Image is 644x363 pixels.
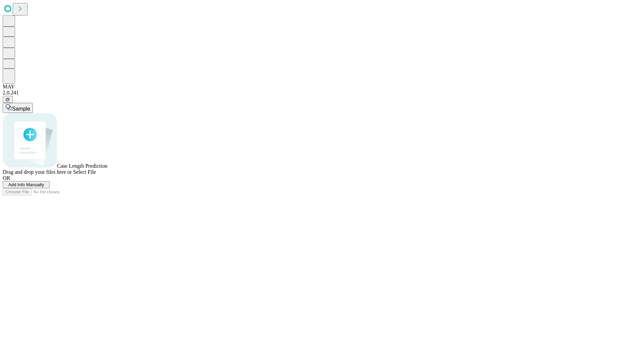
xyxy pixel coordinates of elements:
span: Case Length Prediction [57,163,107,169]
span: OR [3,175,10,181]
div: MAY [3,84,641,90]
span: Sample [12,106,30,112]
div: 2.0.241 [3,90,641,96]
span: Select File [73,169,96,175]
button: @ [3,96,13,103]
button: Add Info Manually [3,181,50,188]
span: Add Info Manually [8,182,44,187]
button: Sample [3,103,33,113]
span: @ [5,97,10,102]
span: Drag and drop your files here or [3,169,72,175]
